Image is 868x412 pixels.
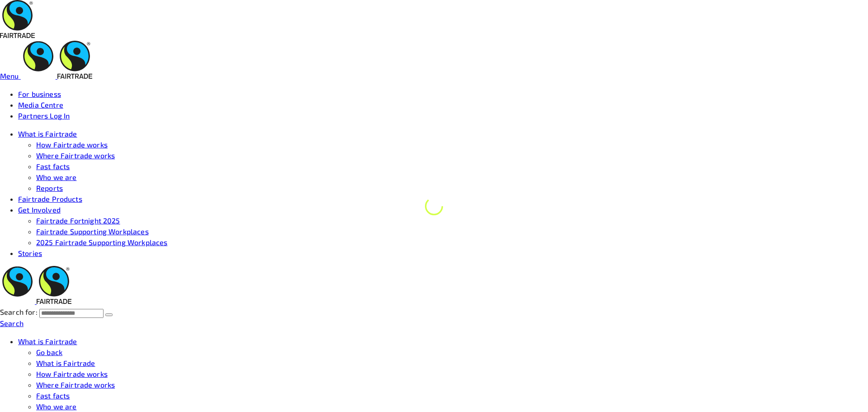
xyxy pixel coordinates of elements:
[36,359,95,367] a: What is Fairtrade
[36,348,62,356] a: Go back
[36,227,149,236] a: Fairtrade Supporting Workplaces
[37,266,71,304] img: Fairtrade Australia New Zealand logo
[36,238,167,246] a: 2025 Fairtrade Supporting Workplaces
[39,309,104,318] input: Search for:
[36,391,70,400] a: Fast facts
[18,194,82,203] a: Fairtrade Products
[18,205,61,214] a: Get Involved
[36,380,115,389] a: Where Fairtrade works
[18,90,61,98] a: For business
[36,151,115,160] a: Where Fairtrade works
[57,41,92,79] img: Fairtrade Australia New Zealand logo
[36,162,70,170] a: Fast facts
[105,313,113,316] button: Submit Search
[21,41,56,79] img: Fairtrade Australia New Zealand logo
[18,100,63,109] a: Media Centre
[36,184,63,192] a: Reports
[36,402,77,411] a: Who we are
[36,173,77,181] a: Who we are
[18,129,77,138] a: What is Fairtrade
[18,337,77,346] a: What is Fairtrade
[18,111,70,120] a: Partners Log In
[36,369,108,378] a: How Fairtrade works
[18,249,42,257] a: Stories
[36,140,108,149] a: How Fairtrade works
[36,216,120,225] a: Fairtrade Fortnight 2025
